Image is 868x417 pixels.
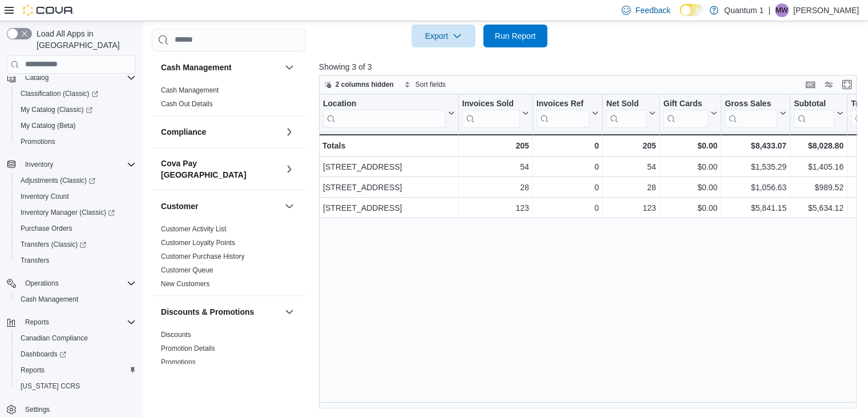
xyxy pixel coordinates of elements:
span: Settings [25,405,50,414]
a: Promotions [16,135,60,149]
a: Customer Loyalty Points [161,239,235,247]
button: Cash Management [161,62,280,73]
div: Invoices Ref [536,98,590,127]
div: $0.00 [663,201,717,215]
span: Operations [21,276,136,290]
a: Transfers (Classic) [16,238,91,251]
div: Invoices Ref [536,98,590,109]
div: $1,405.16 [794,160,843,174]
button: Reports [11,362,140,378]
a: Adjustments (Classic) [11,173,140,189]
span: Run Report [495,30,536,42]
span: Settings [21,402,136,416]
button: Operations [2,275,140,291]
span: Load All Apps in [GEOGRAPHIC_DATA] [32,28,136,51]
button: My Catalog (Beta) [11,118,140,134]
span: Catalog [25,73,49,82]
span: Reports [25,318,49,327]
span: Canadian Compliance [16,331,136,345]
button: Catalog [2,70,140,86]
div: Subtotal [794,98,834,127]
button: Display options [822,78,835,91]
button: Run Report [483,25,547,47]
span: Promotions [21,137,55,146]
a: Customer Queue [161,266,213,274]
span: Cash Out Details [161,99,213,109]
span: My Catalog (Classic) [16,103,136,117]
span: Classification (Classic) [16,87,136,101]
button: Purchase Orders [11,220,140,236]
div: 54 [606,160,656,174]
span: Dashboards [16,347,136,361]
span: Inventory Count [21,192,69,201]
button: Promotions [11,134,140,150]
button: Customer [161,201,280,212]
div: Gift Cards [663,98,708,109]
button: 2 columns hidden [320,78,398,91]
span: Reports [16,363,136,377]
a: New Customers [161,280,209,288]
span: Promotion Details [161,344,215,353]
div: [STREET_ADDRESS] [323,160,455,174]
div: $8,433.07 [725,139,786,153]
a: Cash Management [16,292,83,306]
button: Cash Management [282,61,296,74]
div: 205 [606,139,656,153]
a: Settings [21,403,54,416]
a: Classification (Classic) [11,86,140,102]
a: Customer Activity List [161,225,227,233]
button: Invoices Ref [536,98,599,127]
div: [STREET_ADDRESS] [323,181,455,194]
button: Keyboard shortcuts [804,78,817,91]
a: Transfers (Classic) [11,236,140,252]
div: 205 [462,139,529,153]
button: Discounts & Promotions [161,306,280,318]
div: Gift Card Sales [663,98,708,127]
button: Gift Cards [663,98,717,127]
button: Inventory [2,157,140,173]
a: Dashboards [16,347,71,361]
button: Inventory [21,158,58,171]
div: [STREET_ADDRESS] [323,201,455,215]
a: My Catalog (Classic) [16,103,97,117]
button: Transfers [11,252,140,268]
button: Customer [282,199,296,213]
a: Inventory Manager (Classic) [11,205,140,220]
a: Cash Out Details [161,100,213,108]
button: Subtotal [794,98,843,127]
span: Customer Loyalty Points [161,238,235,247]
button: Inventory Count [11,189,140,205]
button: Export [411,25,475,47]
div: Subtotal [794,98,834,109]
div: 0 [536,181,599,194]
div: Net Sold [606,98,647,127]
h3: Customer [161,201,198,212]
div: 28 [462,181,529,194]
span: Inventory Manager (Classic) [16,206,136,219]
span: Promotions [16,135,136,149]
p: | [768,3,770,17]
div: $1,535.29 [725,160,786,174]
div: Location [323,98,446,127]
span: My Catalog (Classic) [21,105,92,114]
img: Cova [23,5,74,16]
div: $8,028.80 [794,139,843,153]
span: My Catalog (Beta) [16,119,136,133]
a: [US_STATE] CCRS [16,379,84,393]
span: Sort fields [415,80,446,89]
div: Invoices Sold [462,98,520,109]
span: My Catalog (Beta) [21,121,76,130]
button: Invoices Sold [462,98,529,127]
button: Operations [21,276,63,290]
button: Compliance [282,125,296,139]
input: Dark Mode [680,4,704,16]
a: My Catalog (Beta) [16,119,80,133]
div: $0.00 [663,160,717,174]
button: Gross Sales [725,98,786,127]
a: Promotions [161,358,196,366]
a: Discounts [161,331,191,339]
span: Cash Management [21,295,78,304]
